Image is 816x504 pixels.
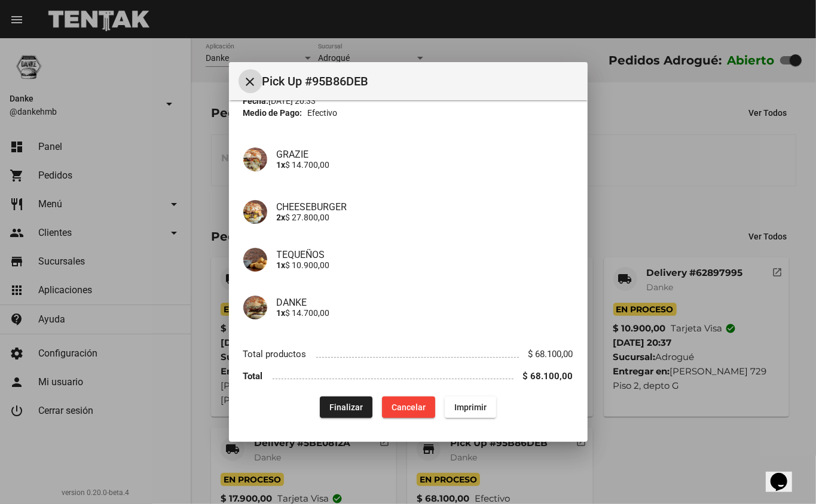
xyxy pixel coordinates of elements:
b: 1x [277,260,286,270]
li: Total $ 68.100,00 [243,365,573,387]
span: Pick Up #95B86DEB [262,72,578,91]
img: 9b67af88-acb8-4e0b-8250-5d5c40f1c61a.png [243,296,267,319]
iframe: chat widget [766,456,804,492]
p: $ 14.700,00 [277,308,573,318]
button: Cerrar [239,69,262,93]
img: eb7e7812-101c-4ce3-b4d5-6061c3a10de0.png [243,200,267,224]
img: 38231b67-3d95-44ab-94d1-b5e6824bbf5e.png [243,147,267,171]
button: Imprimir [445,397,496,418]
p: $ 14.700,00 [277,160,573,170]
button: Finalizar [320,397,372,418]
h4: TEQUEÑOS [277,249,573,260]
span: Imprimir [454,402,487,412]
h4: GRAZIE [277,149,573,160]
h4: CHEESEBURGER [277,201,573,213]
mat-icon: Cerrar [243,75,258,89]
img: 7dc5a339-0a40-4abb-8fd4-86d69fedae7a.jpg [243,248,267,272]
p: $ 10.900,00 [277,260,573,270]
span: Finalizar [329,402,363,412]
span: Efectivo [307,107,337,119]
span: Cancelar [392,402,426,412]
p: $ 27.800,00 [277,213,573,222]
strong: Medio de Pago: [243,107,302,119]
h4: DANKE [277,297,573,308]
strong: Fecha: [243,96,269,106]
li: Total productos $ 68.100,00 [243,343,573,365]
div: [DATE] 20:33 [243,95,573,107]
b: 1x [277,308,286,318]
b: 1x [277,160,286,170]
button: Cancelar [382,397,435,418]
b: 2x [277,213,286,222]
